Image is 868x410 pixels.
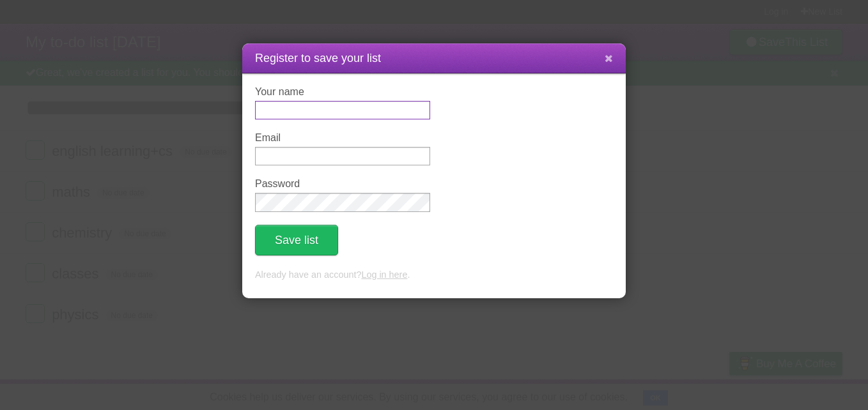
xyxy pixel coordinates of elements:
[255,132,430,144] label: Email
[255,268,613,282] p: Already have an account? .
[255,86,430,98] label: Your name
[255,225,338,255] button: Save list
[255,178,430,190] label: Password
[255,50,613,67] h1: Register to save your list
[361,270,407,280] a: Log in here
